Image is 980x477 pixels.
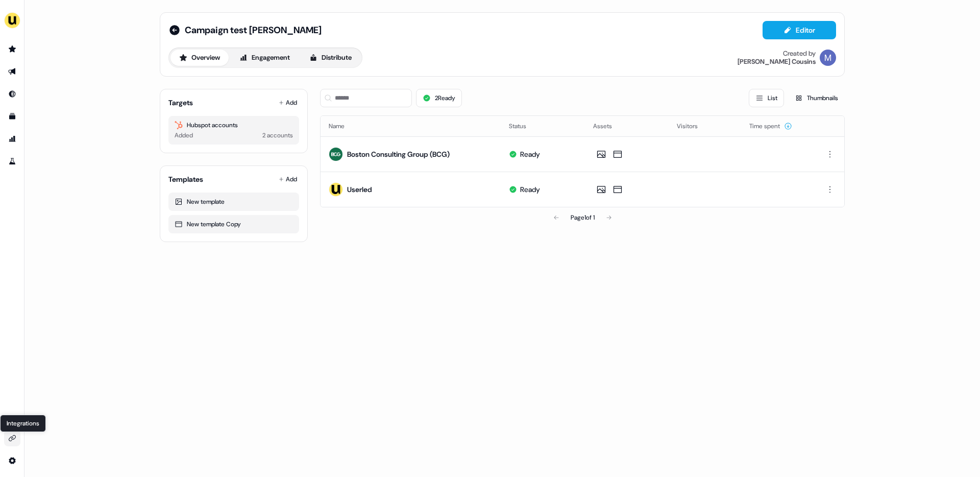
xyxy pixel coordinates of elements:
button: Add [277,172,299,186]
div: 2 accounts [262,130,293,140]
div: Page 1 of 1 [571,212,595,223]
span: Campaign test [PERSON_NAME] [185,24,322,36]
th: Assets [585,116,669,136]
div: New template [175,197,293,207]
a: Go to attribution [4,131,20,147]
a: Go to integrations [4,430,20,446]
button: Visitors [677,117,710,135]
button: Time spent [749,117,792,135]
div: Hubspot accounts [175,120,293,130]
button: Add [277,96,299,110]
a: Go to outbound experience [4,63,20,80]
button: Status [509,117,538,135]
img: Marcus [820,50,836,66]
div: Ready [520,149,540,159]
button: Name [329,117,357,135]
div: Targets [168,98,193,108]
button: List [749,89,784,107]
a: Go to Inbound [4,86,20,102]
div: Added [175,130,193,140]
button: 2Ready [416,89,462,107]
button: Distribute [301,50,360,66]
button: Thumbnails [788,89,845,107]
button: Editor [763,21,836,39]
button: Engagement [231,50,299,66]
div: Userled [347,184,372,195]
a: Go to integrations [4,452,20,469]
div: [PERSON_NAME] Cousins [738,58,816,66]
a: Go to templates [4,108,20,125]
div: Ready [520,184,540,195]
a: Editor [763,26,836,37]
div: New template Copy [175,219,293,229]
a: Go to experiments [4,153,20,170]
a: Go to prospects [4,41,20,57]
div: Templates [168,174,203,184]
div: Boston Consulting Group (BCG) [347,149,450,159]
button: Overview [170,50,229,66]
div: Created by [783,50,816,58]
